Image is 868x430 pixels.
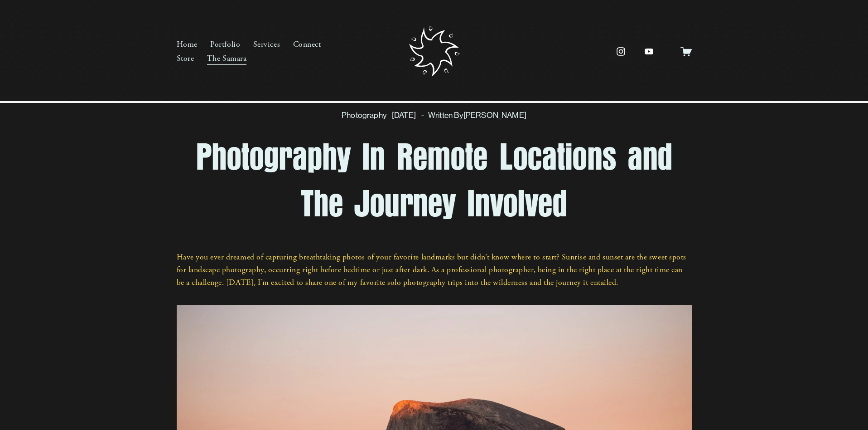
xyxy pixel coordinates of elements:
[177,251,692,289] p: Have you ever dreamed of capturing breathtaking photos of your favorite landmarks but didn’t know...
[428,112,526,120] div: Written By
[253,37,280,52] a: Services
[392,111,416,120] span: [DATE]
[409,26,460,77] img: Samara Creative
[342,111,387,120] a: Photography
[177,51,194,66] a: Store
[611,42,631,61] a: instagram-unauth
[177,134,692,228] h1: Photography In Remote Locations and The Journey Involved
[293,37,321,52] a: Connect
[177,37,198,52] a: Home
[207,51,246,66] a: The Samara
[463,111,526,120] a: [PERSON_NAME]
[639,42,659,61] a: YouTube
[210,37,240,52] a: Portfolio
[680,46,692,57] a: 0 items in cart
